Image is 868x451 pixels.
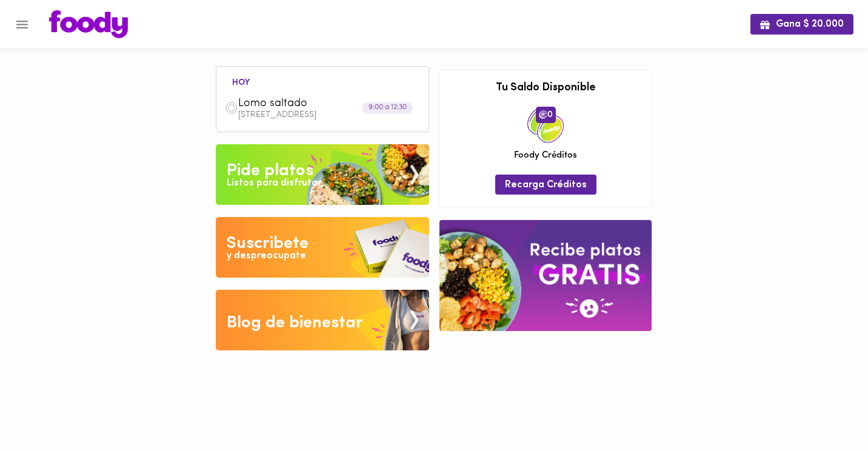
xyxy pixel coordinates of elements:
[49,10,128,38] img: logo.png
[514,149,577,162] span: Foody Créditos
[539,110,547,119] img: foody-creditos.png
[238,111,420,119] p: [STREET_ADDRESS]
[495,175,596,195] button: Recarga Créditos
[505,179,587,191] span: Recarga Créditos
[227,311,363,335] div: Blog de bienestar
[238,97,378,111] span: Lomo saltado
[227,232,309,256] div: Suscribete
[536,107,556,122] span: 0
[216,217,429,278] img: Disfruta bajar de peso
[227,159,313,183] div: Pide platos
[362,102,413,114] div: 9:00 a 12:30
[7,10,37,39] button: Menu
[760,19,844,30] span: Gana $ 20.000
[439,220,652,331] img: referral-banner.png
[750,14,853,34] button: Gana $ 20.000
[222,76,259,87] li: hoy
[216,290,429,350] img: Blog de bienestar
[449,82,643,95] h3: Tu Saldo Disponible
[225,101,238,115] img: dish.png
[227,249,306,263] div: y despreocupate
[227,176,321,190] div: Listos para disfrutar
[216,144,429,205] img: Pide un Platos
[527,107,564,143] img: credits-package.png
